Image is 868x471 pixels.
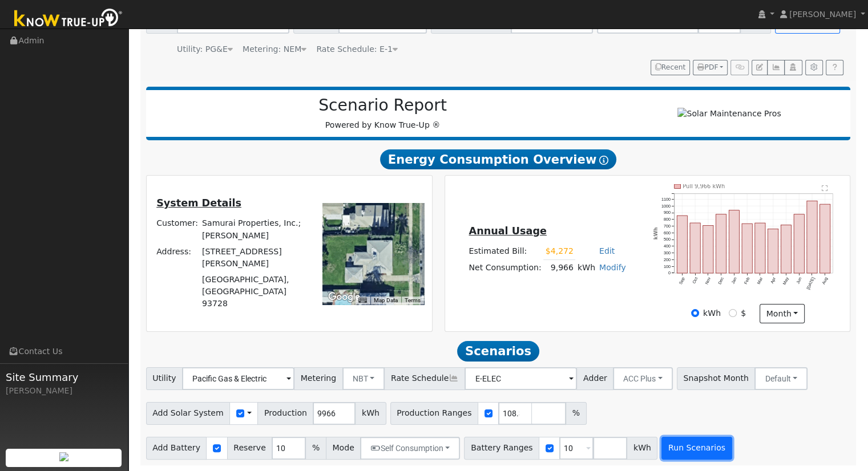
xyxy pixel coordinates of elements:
td: Estimated Bill: [467,243,543,260]
span: Add Battery [146,437,207,460]
text: Nov [704,276,712,285]
rect: onclick="" [781,225,792,273]
span: Scenarios [457,341,539,362]
td: Samurai Properties, Inc.; [PERSON_NAME] [200,216,307,243]
rect: onclick="" [794,214,805,273]
text: 200 [664,257,671,262]
text: 400 [664,243,671,249]
h2: Scenario Report [158,96,608,115]
text: May [782,276,790,286]
text: 100 [664,264,671,269]
rect: onclick="" [768,229,778,273]
span: Add Solar System [146,402,231,425]
span: [PERSON_NAME] [789,10,856,19]
button: Login As [784,60,802,76]
button: Recent [651,60,691,76]
text: 1000 [661,203,671,208]
div: Metering: NEM [243,43,306,55]
span: kWh [355,402,386,425]
img: Google [325,290,363,304]
button: Default [754,367,808,390]
text: 1100 [661,196,671,201]
text: Oct [692,277,699,285]
span: Battery Ranges [464,437,539,460]
td: Customer: [155,216,200,243]
span: Site Summary [6,370,122,385]
td: 9,966 [543,259,575,276]
button: Settings [805,60,823,76]
text: 800 [664,217,671,222]
button: NBT [342,367,385,390]
a: Terms (opens in new tab) [405,297,421,303]
td: Address: [155,243,200,271]
td: Net Consumption: [467,259,543,276]
i: Show Help [599,156,608,165]
rect: onclick="" [716,214,726,273]
span: Rate Schedule [384,367,465,390]
button: Edit User [752,60,768,76]
span: Production [257,402,313,425]
span: Utility [146,367,183,390]
rect: onclick="" [703,225,713,273]
text: Aug [822,277,830,286]
span: Production Ranges [390,402,478,425]
text: [DATE] [806,277,817,291]
text: 0 [668,270,671,275]
input: $ [729,309,737,317]
u: Annual Usage [469,225,546,237]
label: $ [741,307,746,319]
input: Select a Utility [182,367,294,390]
a: Help Link [826,60,843,76]
span: % [305,437,326,460]
rect: onclick="" [729,210,740,273]
span: Alias: None [316,44,398,54]
a: Open this area in Google Maps (opens a new window) [325,290,363,304]
img: Know True-Up [9,6,128,32]
a: Modify [599,263,626,272]
a: Edit [599,246,615,255]
input: kWh [691,309,699,317]
rect: onclick="" [742,224,753,273]
text: Apr [770,276,777,285]
text: Dec [717,276,725,285]
text: kWh [653,227,659,239]
text: 900 [664,210,671,215]
text: 600 [664,230,671,235]
button: Multi-Series Graph [767,60,785,76]
text: Feb [744,277,751,285]
span: PDF [697,63,718,71]
div: Powered by Know True-Up ® [152,96,614,131]
span: % [566,402,586,425]
img: retrieve [59,452,68,461]
u: System Details [156,197,241,209]
text: 700 [664,224,671,229]
td: [GEOGRAPHIC_DATA], [GEOGRAPHIC_DATA] 93728 [200,271,307,311]
text: Jan [730,277,738,285]
img: Solar Maintenance Pros [677,108,781,120]
rect: onclick="" [690,223,700,273]
button: Keyboard shortcuts [358,297,366,304]
span: Snapshot Month [677,367,756,390]
label: kWh [703,307,721,319]
td: $4,272 [543,243,575,260]
rect: onclick="" [677,216,687,273]
rect: onclick="" [756,223,766,273]
text: Pull 9,966 kWh [683,183,725,189]
button: month [760,304,805,323]
text: 300 [664,250,671,255]
td: [STREET_ADDRESS][PERSON_NAME] [200,243,307,271]
button: PDF [693,60,728,76]
text: Mar [757,276,765,285]
button: ACC Plus [613,367,673,390]
rect: onclick="" [821,204,831,273]
span: Mode [326,437,361,460]
text: 500 [664,237,671,242]
input: Select a Rate Schedule [465,367,577,390]
button: Self Consumption [360,437,460,460]
text: Jun [796,277,803,285]
span: Reserve [227,437,273,460]
span: kWh [627,437,657,460]
rect: onclick="" [808,201,818,273]
div: [PERSON_NAME] [6,385,122,397]
td: kWh [575,259,597,276]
